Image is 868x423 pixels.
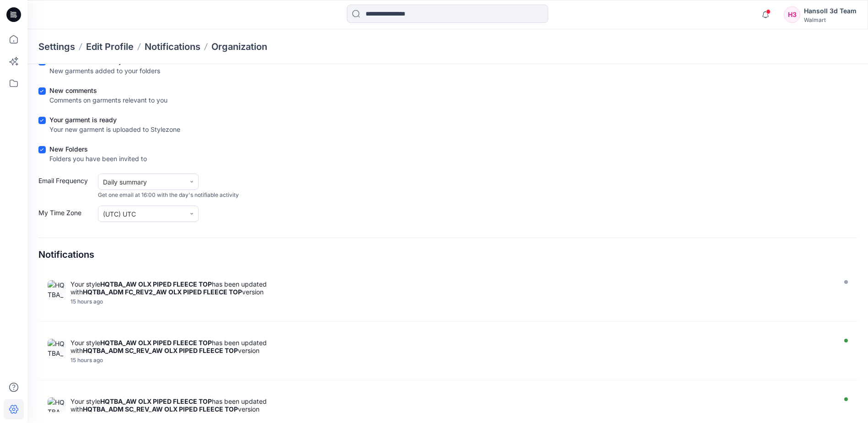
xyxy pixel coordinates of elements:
[70,339,833,354] div: Your style has been updated with version
[49,115,180,125] div: Your garment is ready
[100,280,212,288] strong: HQTBA_AW OLX PIPED FLEECE TOP
[48,397,66,416] img: HQTBA_ADM SC_REV_AW OLX PIPED FLEECE TOP
[100,397,212,405] strong: HQTBA_AW OLX PIPED FLEECE TOP
[49,125,180,134] div: Your new garment is uploaded to Stylezone
[83,347,238,354] strong: HQTBA_ADM SC_REV_AW OLX PIPED FLEECE TOP
[70,357,833,363] div: Monday, October 13, 2025 08:08
[103,177,181,187] div: Daily summary
[98,191,239,199] span: Get one email at 16:00 with the day's notifiable activity
[86,40,134,53] a: Edit Profile
[83,288,242,296] strong: HQTBA_ADM FC_REV2_AW OLX PIPED FLEECE TOP
[70,397,833,413] div: Your style has been updated with version
[49,86,167,95] div: New comments
[103,209,181,219] div: (UTC) UTC
[784,6,800,23] div: H3
[70,298,833,305] div: Monday, October 13, 2025 08:28
[48,339,66,357] img: HQTBA_ADM SC_REV_AW OLX PIPED FLEECE TOP
[49,95,167,105] div: Comments on garments relevant to you
[804,5,857,16] div: Hansoll 3d Team
[49,154,147,163] div: Folders you have been invited to
[211,40,267,53] a: Organization
[48,280,66,298] img: HQTBA_ADM FC_REV2_AW OLX PIPED FLEECE TOP
[100,339,212,347] strong: HQTBA_AW OLX PIPED FLEECE TOP
[83,405,238,413] strong: HQTBA_ADM SC_REV_AW OLX PIPED FLEECE TOP
[49,66,160,76] div: New garments added to your folders
[804,16,857,23] div: Walmart
[49,144,147,154] div: New Folders
[38,40,75,53] p: Settings
[70,280,833,296] div: Your style has been updated with version
[145,40,200,53] a: Notifications
[38,176,93,199] label: Email Frequency
[38,249,94,260] h4: Notifications
[38,208,93,222] label: My Time Zone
